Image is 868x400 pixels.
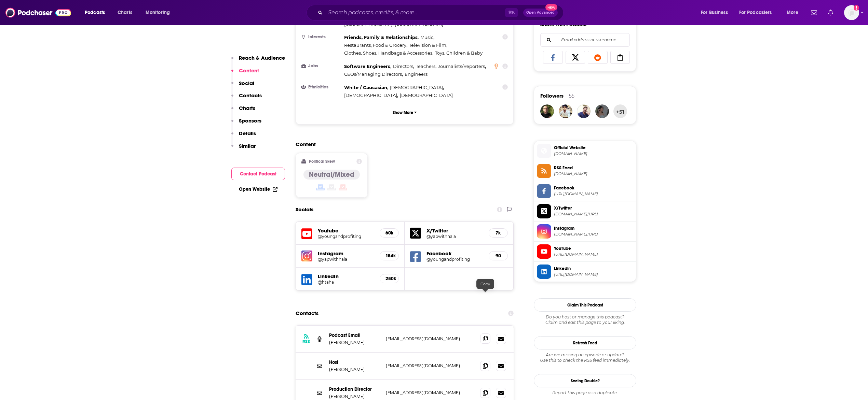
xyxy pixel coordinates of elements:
div: Copy [476,279,494,289]
span: Open Advanced [526,11,555,14]
span: Toys, Children & Baby [435,50,483,56]
button: open menu [80,7,114,18]
span: Instagram [554,225,633,231]
a: Share on X/Twitter [566,51,585,64]
a: Facebook[URL][DOMAIN_NAME] [537,184,633,198]
h5: X/Twitter [426,227,483,234]
span: Television & Film [409,42,446,48]
div: Report this page as a duplicate. [534,390,636,396]
span: , [344,33,419,41]
a: RSS Feed[DOMAIN_NAME] [537,164,633,178]
p: Similar [239,143,256,149]
span: Facebook [554,185,633,191]
h2: Political Skew [309,159,335,164]
button: Show More [301,106,508,119]
p: Contacts [239,92,262,99]
p: [EMAIL_ADDRESS][DOMAIN_NAME] [386,363,475,369]
img: Podchaser - Follow, Share and Rate Podcasts [5,6,71,19]
a: Ajaz [577,104,591,118]
a: @htaha [318,280,374,285]
h3: RSS [302,339,310,344]
img: User Profile [844,5,859,20]
h5: 154k [385,253,393,259]
a: @yapwithhala [426,234,483,239]
span: , [344,91,398,99]
a: @yapwithhala [318,257,374,262]
span: youngandprofiting.com [554,151,633,156]
h5: 90 [494,253,502,259]
h5: 60k [385,230,393,236]
span: , [393,62,414,70]
div: Are we missing an episode or update? Use this to check the RSS feed immediately. [534,352,636,363]
span: Engineers [405,71,428,77]
a: YouTube[URL][DOMAIN_NAME] [537,244,633,259]
span: twitter.com/yapwithhala [554,212,633,217]
button: Open AdvancedNew [523,9,558,17]
a: Copy Link [610,51,630,64]
span: For Podcasters [739,8,772,17]
a: Show notifications dropdown [808,7,820,18]
input: Search podcasts, credits, & more... [325,7,505,18]
span: [DEMOGRAPHIC_DATA] [344,92,397,98]
a: Seeing Double? [534,374,636,387]
span: YouTube [554,245,633,252]
button: Contacts [231,92,262,105]
p: Content [239,67,259,74]
button: Sponsors [231,117,261,130]
button: Reach & Audience [231,55,285,67]
h5: @youngandprofiting [318,234,374,239]
button: open menu [782,7,807,18]
p: [EMAIL_ADDRESS][DOMAIN_NAME] [386,390,475,396]
button: Social [231,80,254,92]
span: , [344,84,388,91]
button: Refresh Feed [534,336,636,349]
input: Email address or username... [546,33,624,46]
div: 55 [569,93,574,99]
h3: Jobs [301,64,341,68]
span: , [344,70,403,78]
span: Official Website [554,145,633,151]
span: [DEMOGRAPHIC_DATA] [400,92,453,98]
p: [EMAIL_ADDRESS][DOMAIN_NAME] [386,336,475,342]
span: Linkedin [554,266,633,272]
h3: Interests [301,35,341,39]
a: jbald6437 [540,104,554,118]
span: Podcasts [85,8,105,17]
a: debmalyasen37 [559,104,572,118]
span: Do you host or manage this podcast? [534,314,636,320]
button: open menu [735,7,782,18]
span: , [409,41,447,49]
span: instagram.com/yapwithhala [554,232,633,237]
h2: Content [296,141,508,147]
span: https://www.linkedin.com/in/htaha [554,272,633,277]
a: Share on Facebook [543,51,563,64]
svg: Add a profile image [854,5,859,11]
a: Official Website[DOMAIN_NAME] [537,144,633,158]
span: More [787,8,798,17]
h5: Instagram [318,250,374,257]
h4: Neutral/Mixed [309,170,354,179]
h5: LinkedIn [318,273,374,280]
p: Details [239,130,256,137]
span: Teachers [416,63,435,69]
span: [DEMOGRAPHIC_DATA] [390,85,443,90]
p: Sponsors [239,117,261,124]
button: Charts [231,105,255,117]
a: Linkedin[URL][DOMAIN_NAME] [537,265,633,279]
span: feeds.megaphone.fm [554,171,633,176]
span: Restaurants, Food & Grocery [344,42,406,48]
h5: 7k [494,230,502,236]
a: @youngandprofiting [426,257,483,262]
p: [PERSON_NAME] [329,394,380,399]
span: New [545,4,558,11]
span: Software Engineers [344,63,390,69]
span: , [390,84,444,91]
a: Show notifications dropdown [825,7,836,18]
span: ⌘ K [505,8,518,17]
p: Charts [239,105,255,111]
button: Details [231,130,256,143]
p: [PERSON_NAME] [329,367,380,372]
